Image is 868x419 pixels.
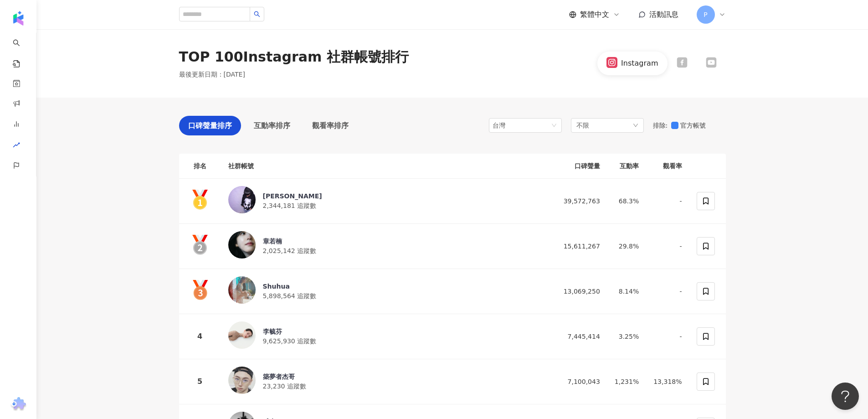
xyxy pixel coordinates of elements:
span: 不限 [576,120,589,130]
td: - [646,269,689,314]
div: Instagram [621,58,658,68]
a: KOL Avatar築夢者杰哥23,230 追蹤數 [228,367,545,397]
img: chrome extension [10,397,27,412]
div: 8.14% [615,286,639,296]
a: KOL Avatar[PERSON_NAME]2,344,181 追蹤數 [228,186,545,216]
img: KOL Avatar [228,367,256,394]
span: down [633,123,638,128]
span: 官方帳號 [678,120,709,130]
p: 最後更新日期 ： [DATE] [179,70,245,79]
span: 2,025,142 追蹤數 [263,247,317,254]
img: KOL Avatar [228,186,256,213]
span: rise [13,136,20,156]
div: 築夢者杰哥 [263,372,306,381]
span: search [254,11,260,17]
div: Shuhua [263,282,317,291]
div: 1,231% [615,377,639,387]
span: 9,625,930 追蹤數 [263,337,317,345]
th: 社群帳號 [221,154,553,179]
div: 15,611,267 [560,241,600,251]
span: 5,898,564 追蹤數 [263,292,317,300]
span: 2,344,181 追蹤數 [263,202,317,209]
span: P [704,10,707,20]
span: 觀看率排序 [312,120,349,131]
div: 章若楠 [263,237,317,246]
div: 7,100,043 [560,377,600,387]
td: - [646,224,689,269]
span: 互動率排序 [254,120,290,131]
a: KOL AvatarShuhua5,898,564 追蹤數 [228,276,545,306]
div: 13,069,250 [560,286,600,296]
img: KOL Avatar [228,321,256,349]
th: 觀看率 [646,154,689,179]
a: KOL Avatar章若楠2,025,142 追蹤數 [228,231,545,261]
a: KOL Avatar李毓芬9,625,930 追蹤數 [228,321,545,352]
td: - [646,314,689,359]
iframe: Help Scout Beacon - Open [832,383,859,410]
div: 4 [186,331,214,342]
a: search [13,33,31,68]
img: KOL Avatar [228,276,256,304]
th: 排名 [179,154,221,179]
th: 口碑聲量 [553,154,607,179]
div: 3.25% [615,331,639,341]
span: 23,230 追蹤數 [263,383,306,390]
span: 繁體中文 [580,10,609,20]
div: 39,572,763 [560,196,600,206]
span: 活動訊息 [649,10,678,19]
div: [PERSON_NAME] [263,191,322,201]
div: 台灣 [493,119,522,132]
div: TOP 100 Instagram 社群帳號排行 [179,47,409,67]
td: - [646,179,689,224]
div: 李毓芬 [263,327,317,336]
th: 互動率 [607,154,646,179]
div: 7,445,414 [560,331,600,341]
img: KOL Avatar [228,231,256,259]
div: 13,318% [653,377,682,387]
span: 排除 : [653,122,668,129]
div: 68.3% [615,196,639,206]
div: 5 [186,376,214,387]
img: logo icon [11,11,26,26]
span: 口碑聲量排序 [188,120,232,131]
div: 29.8% [615,241,639,251]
